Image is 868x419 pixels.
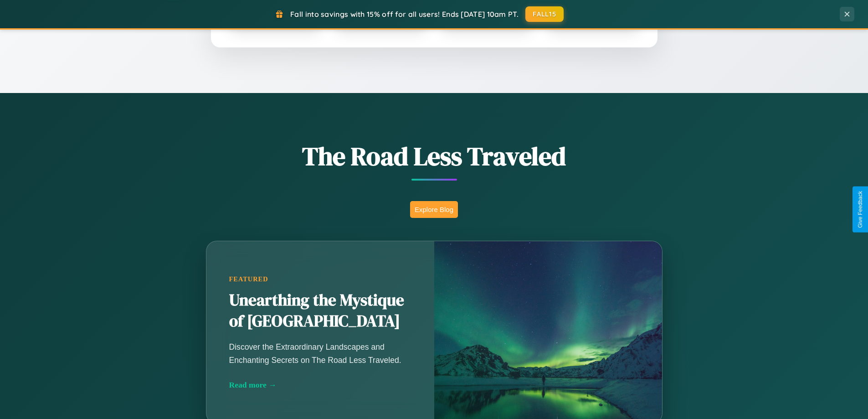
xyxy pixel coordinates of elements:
h1: The Road Less Traveled [161,139,708,174]
span: Fall into savings with 15% off for all users! Ends [DATE] 10am PT. [290,10,519,19]
div: Give Feedback [857,191,863,228]
div: Featured [229,275,411,283]
button: Explore Blog [410,201,458,218]
button: FALL15 [525,6,564,22]
div: Read more → [229,380,411,390]
p: Discover the Extraordinary Landscapes and Enchanting Secrets on The Road Less Traveled. [229,341,411,366]
h2: Unearthing the Mystique of [GEOGRAPHIC_DATA] [229,290,411,332]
